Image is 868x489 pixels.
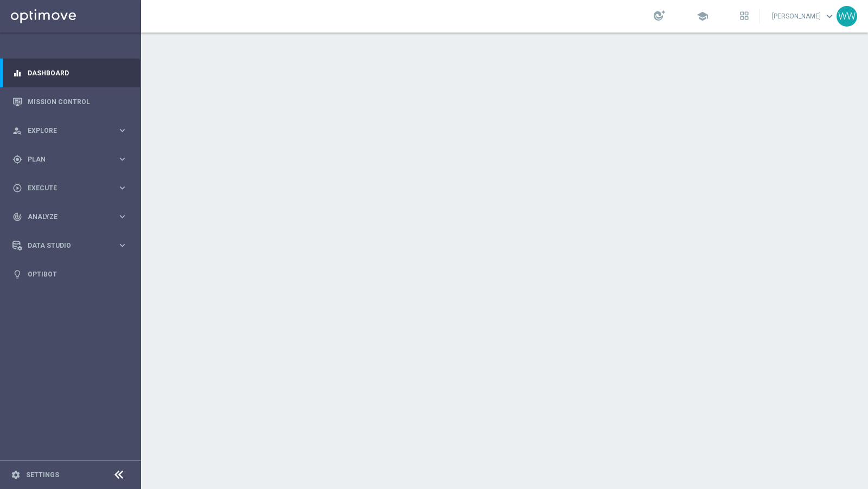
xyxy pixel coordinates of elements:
[28,214,117,220] span: Analyze
[11,470,21,480] i: settings
[28,260,127,288] a: Optibot
[697,10,709,22] span: school
[771,8,837,24] a: [PERSON_NAME]keyboard_arrow_down
[12,270,128,279] button: lightbulb Optibot
[28,242,117,249] span: Data Studio
[12,183,117,193] div: Execute
[837,6,857,27] div: WW
[12,212,117,222] div: Analyze
[26,472,59,478] a: Settings
[28,59,127,87] a: Dashboard
[12,68,22,78] i: equalizer
[117,183,127,193] i: keyboard_arrow_right
[12,126,117,136] div: Explore
[117,154,127,164] i: keyboard_arrow_right
[12,126,22,136] i: person_search
[12,155,128,164] button: gps_fixed Plan keyboard_arrow_right
[117,125,127,136] i: keyboard_arrow_right
[12,155,22,164] i: gps_fixed
[117,211,127,222] i: keyboard_arrow_right
[824,10,835,22] span: keyboard_arrow_down
[12,155,117,164] div: Plan
[12,213,128,221] button: track_changes Analyze keyboard_arrow_right
[12,241,117,250] div: Data Studio
[12,241,128,250] button: Data Studio keyboard_arrow_right
[28,87,127,116] a: Mission Control
[117,240,127,250] i: keyboard_arrow_right
[12,260,127,288] div: Optibot
[12,126,128,135] button: person_search Explore keyboard_arrow_right
[12,212,22,222] i: track_changes
[12,87,127,116] div: Mission Control
[28,185,117,191] span: Execute
[12,269,22,279] i: lightbulb
[12,69,128,78] button: equalizer Dashboard
[12,183,22,193] i: play_circle_outline
[12,98,128,106] button: Mission Control
[12,184,128,192] button: play_circle_outline Execute keyboard_arrow_right
[28,127,117,134] span: Explore
[28,156,117,163] span: Plan
[12,59,127,87] div: Dashboard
